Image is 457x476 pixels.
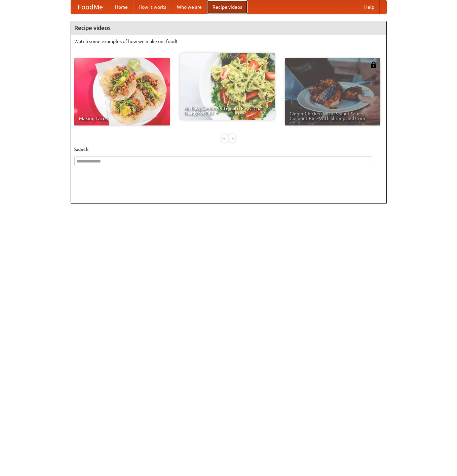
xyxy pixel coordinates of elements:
a: Making Tacos [74,58,170,125]
a: How it works [133,0,172,14]
div: » [229,134,235,143]
span: Making Tacos [79,116,165,121]
img: 483408.png [370,62,377,68]
div: « [222,134,228,143]
a: Who we are [172,0,207,14]
a: Home [110,0,133,14]
h5: Search [74,146,383,153]
a: Recipe videos [207,0,247,14]
a: An Easy, Summery Tomato Pasta That's Ready for Fall [180,53,275,120]
a: Help [359,0,380,14]
a: FoodMe [71,0,110,14]
h4: Recipe videos [71,21,386,35]
p: Watch some examples of how we make our food! [74,38,383,45]
span: An Easy, Summery Tomato Pasta That's Ready for Fall [184,106,270,115]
